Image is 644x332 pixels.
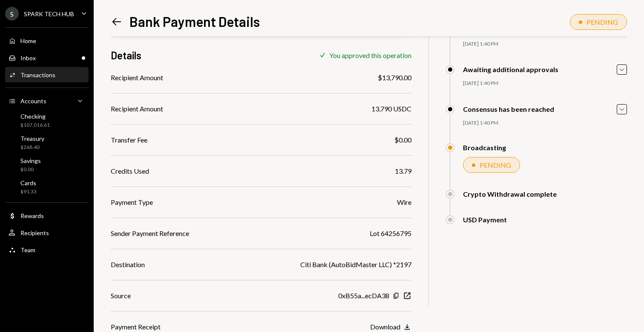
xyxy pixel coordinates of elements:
div: Inbox [20,54,36,61]
div: Recipients [20,229,49,236]
div: PENDING [480,161,511,169]
a: Cards$91.33 [5,177,89,197]
a: Inbox [5,50,89,65]
div: Payment Receipt [111,322,161,332]
a: Checking$107,016.61 [5,110,89,131]
div: Home [20,37,36,44]
div: $91.33 [20,188,37,195]
a: Savings$0.00 [5,154,89,175]
div: Download [370,323,400,331]
div: 0xB55a...ecDA38 [338,291,389,301]
div: [DATE] 1:40 PM [463,80,627,87]
div: $0.00 [20,166,41,173]
div: Recipient Amount [111,104,163,114]
div: 13.79 [395,166,411,176]
h1: Bank Payment Details [129,13,260,30]
a: Accounts [5,93,89,108]
div: Team [20,246,35,253]
div: [DATE] 1:40 PM [463,119,627,127]
a: Team [5,242,89,257]
div: Awaiting additional approvals [463,65,558,73]
a: Transactions [5,67,89,82]
div: You approved this operation [329,51,411,59]
div: Credits Used [111,166,149,176]
div: Transactions [20,71,55,79]
div: Treasury [20,135,44,142]
button: Download [370,323,411,332]
div: Lot 64256795 [370,228,411,239]
div: S [5,7,19,20]
div: Broadcasting [463,143,506,151]
div: Citi Bank (AutoBidMaster LLC) *2197 [300,259,411,270]
a: Rewards [5,208,89,223]
div: SPARK TECH HUB [24,10,74,17]
h3: Details [111,48,141,62]
div: Wire [397,197,411,207]
div: Accounts [20,97,46,105]
div: Cards [20,179,37,186]
div: Savings [20,157,41,164]
div: 13,790 USDC [371,104,411,114]
a: Recipients [5,225,89,240]
div: $0.00 [394,135,411,145]
div: Destination [111,259,145,270]
div: PENDING [586,18,618,26]
div: Sender Payment Reference [111,228,189,239]
div: Crypto Withdrawal complete [463,190,557,198]
div: $268.40 [20,144,44,151]
div: $13,790.00 [378,73,411,83]
div: Recipient Amount [111,73,163,83]
div: Checking [20,113,50,120]
a: Treasury$268.40 [5,132,89,153]
div: Consensus has been reached [463,105,554,113]
div: [DATE] 1:40 PM [463,41,627,48]
div: Source [111,291,131,301]
div: Rewards [20,212,44,219]
div: Payment Type [111,197,153,207]
div: $107,016.61 [20,122,50,129]
div: USD Payment [463,216,507,224]
a: Home [5,33,89,48]
div: Transfer Fee [111,135,147,145]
